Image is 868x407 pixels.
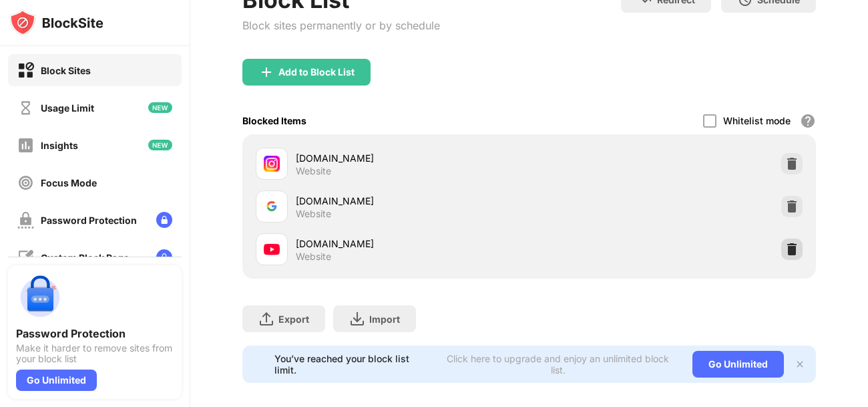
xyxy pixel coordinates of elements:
[278,67,355,78] div: Add to Block List
[41,65,91,76] div: Block Sites
[278,313,309,325] div: Export
[41,215,137,226] div: Password Protection
[9,9,103,36] img: logo-blocksite.svg
[296,208,331,220] div: Website
[296,194,529,208] div: [DOMAIN_NAME]
[41,140,78,151] div: Insights
[264,198,280,215] img: favicons
[264,156,280,172] img: favicons
[17,62,34,79] img: block-on.svg
[41,177,97,188] div: Focus Mode
[17,174,34,191] img: focus-off.svg
[369,313,400,325] div: Import
[296,151,529,165] div: [DOMAIN_NAME]
[274,353,432,376] div: You’ve reached your block list limit.
[17,249,34,266] img: customize-block-page-off.svg
[156,249,172,265] img: lock-menu.svg
[16,370,97,391] div: Go Unlimited
[16,343,174,364] div: Make it harder to remove sites from your block list
[148,102,172,113] img: new-icon.svg
[17,137,34,154] img: insights-off.svg
[17,100,34,116] img: time-usage-off.svg
[16,273,64,321] img: push-password-protection.svg
[723,115,791,126] div: Whitelist mode
[795,359,805,370] img: x-button.svg
[156,212,172,228] img: lock-menu.svg
[296,251,331,263] div: Website
[41,102,94,114] div: Usage Limit
[440,353,676,376] div: Click here to upgrade and enjoy an unlimited block list.
[242,115,306,126] div: Blocked Items
[264,241,280,257] img: favicons
[16,327,174,340] div: Password Protection
[242,19,440,32] div: Block sites permanently or by schedule
[17,212,34,229] img: password-protection-off.svg
[41,252,129,263] div: Custom Block Page
[296,237,529,251] div: [DOMAIN_NAME]
[296,165,331,177] div: Website
[692,351,784,378] div: Go Unlimited
[148,140,172,150] img: new-icon.svg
